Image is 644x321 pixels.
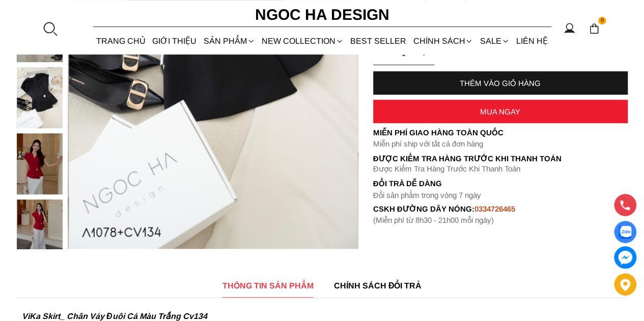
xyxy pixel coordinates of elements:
img: img-CART-ICON-ksit0nf1 [589,23,600,34]
a: LIÊN HỆ [513,27,551,54]
img: Display image [619,226,631,239]
a: TRANG CHỦ [93,27,149,54]
font: Miễn phí giao hàng toàn quốc [373,128,503,137]
a: Display image [614,221,636,243]
img: Diva Set_ Áo Rớt Vai Cổ V, Chân Váy Lụa Đuôi Cá A1078+CV134_mini_7 [17,67,63,128]
span: CHÍNH SÁCH ĐỔI TRẢ [334,279,422,292]
p: Được Kiểm Tra Hàng Trước Khi Thanh Toán [373,164,628,173]
span: THÔNG TIN SẢN PHẨM [222,279,314,292]
a: NEW COLLECTION [258,27,347,54]
img: Diva Set_ Áo Rớt Vai Cổ V, Chân Váy Lụa Đuôi Cá A1078+CV134_mini_8 [17,133,63,194]
font: Miễn phí ship với tất cả đơn hàng [373,139,483,148]
a: SALE [477,27,513,54]
font: cskh đường dây nóng: [373,205,474,213]
font: 0334726465 [474,205,515,213]
div: MUA NGAY [373,107,628,116]
strong: ViKa Skirt_ Chân Váy Đuôi Cá Màu Trắng Cv134 [22,312,207,320]
span: 0 [598,17,606,25]
a: messenger [614,246,636,269]
div: SẢN PHẨM [200,27,258,54]
a: Ngoc Ha Design [246,3,399,27]
a: GIỚI THIỆU [149,27,200,54]
font: Đổi sản phẩm trong vòng 7 ngày [373,191,481,199]
div: Chính sách [410,27,477,54]
div: THÊM VÀO GIỎ HÀNG [373,79,628,87]
a: BEST SELLER [347,27,410,54]
font: (Miễn phí từ 8h30 - 21h00 mỗi ngày) [373,216,494,224]
img: Diva Set_ Áo Rớt Vai Cổ V, Chân Váy Lụa Đuôi Cá A1078+CV134_mini_9 [17,199,63,260]
h6: Đổi trả dễ dàng [373,179,628,188]
p: Được Kiểm Tra Hàng Trước Khi Thanh Toán [373,154,628,163]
